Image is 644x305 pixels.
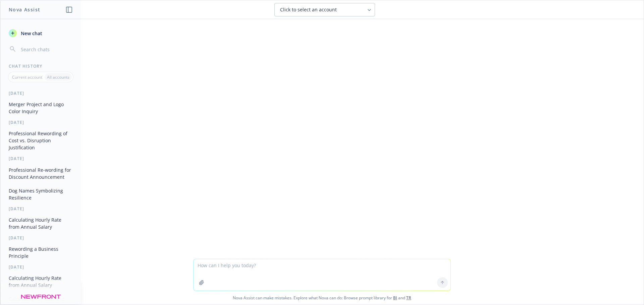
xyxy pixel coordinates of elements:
[3,291,641,305] span: Nova Assist can make mistakes. Explore what Nova can do: Browse prompt library for and
[406,295,411,301] a: TR
[280,6,337,13] span: Click to select an account
[1,156,81,161] div: [DATE]
[393,295,397,301] a: BI
[6,185,75,203] button: Dog Names Symbolizing Resilience
[6,164,75,182] button: Professional Re-wording for Discount Announcement
[6,27,75,39] button: New chat
[6,273,75,291] button: Calculating Hourly Rate from Annual Salary
[12,74,42,80] p: Current account
[6,99,75,117] button: Merger Project and Logo Color Inquiry
[1,90,81,96] div: [DATE]
[6,128,75,153] button: Professional Rewording of Cost vs. Disruption Justification
[274,3,375,16] button: Click to select an account
[9,6,40,13] h1: Nova Assist
[1,235,81,241] div: [DATE]
[19,45,73,54] input: Search chats
[6,243,75,261] button: Rewording a Business Principle
[1,120,81,125] div: [DATE]
[1,63,81,69] div: Chat History
[19,30,42,37] span: New chat
[6,214,75,232] button: Calculating Hourly Rate from Annual Salary
[1,264,81,270] div: [DATE]
[47,74,69,80] p: All accounts
[1,206,81,212] div: [DATE]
